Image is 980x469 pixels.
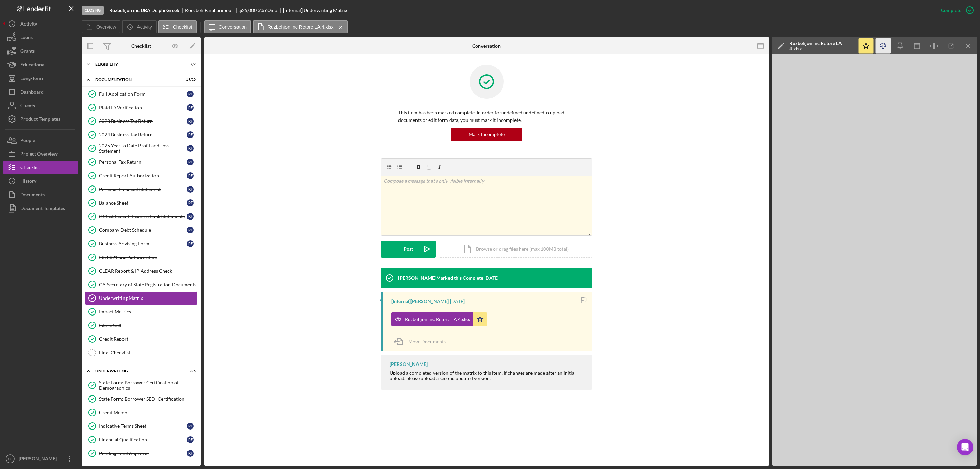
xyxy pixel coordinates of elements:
button: Post [381,241,436,258]
div: Roozbeh Farahanipour [185,7,239,13]
div: Checklist [131,43,151,49]
a: Full Application FormRF [85,87,197,101]
a: Financial QualificationRF [85,433,197,447]
div: Eligibility [95,62,179,66]
label: Ruzbehjon inc Retore LA 4.xlsx [267,24,334,30]
text: SS [8,457,13,461]
div: 3 % [258,7,264,13]
a: Credit Report AuthorizationRF [85,169,197,182]
div: R F [187,450,194,457]
button: Complete [934,3,977,17]
button: Conversation [204,20,251,33]
div: Conversation [472,43,501,49]
a: Plaid ID VerificationRF [85,101,197,114]
div: Complete [941,3,961,17]
div: R F [187,240,194,247]
button: Move Documents [391,333,453,350]
a: Personal Financial StatementRF [85,182,197,196]
div: R F [187,213,194,220]
button: Mark Incomplete [451,128,522,141]
div: Documentation [95,78,179,82]
iframe: Document Preview [772,54,977,466]
div: Financial Qualification [99,437,187,442]
label: Activity [137,24,152,30]
div: Mark Incomplete [469,128,505,141]
div: Credit Report Authorization [99,173,187,178]
div: R F [187,227,194,233]
button: Overview [82,20,120,33]
div: Underwriting Matrix [99,295,197,301]
a: State Form: Borrower Certification of Demographics [85,378,197,392]
a: Credit Report [85,332,197,346]
span: Move Documents [408,339,446,344]
div: Credit Memo [99,410,197,415]
div: State Form: Borrower Certification of Demographics [99,380,197,391]
a: Impact Metrics [85,305,197,319]
div: R F [187,145,194,152]
div: 7 / 7 [183,62,196,66]
a: 2025 Year to Date Profit and Loss StatementRF [85,142,197,155]
div: Open Intercom Messenger [957,439,973,455]
button: Checklist [158,20,197,33]
div: CLEAR Report & IP Address Check [99,268,197,274]
a: Credit Memo [85,406,197,419]
div: Underwriting [95,369,179,373]
div: R F [187,91,194,97]
div: Upload a completed version of the matrix to this item. If changes are made after an initial uploa... [390,370,585,381]
div: [PERSON_NAME] Marked this Complete [398,275,483,281]
time: 2025-10-01 17:17 [450,298,465,304]
a: 3 Most Recent Business Bank StatementsRF [85,210,197,223]
div: 2024 Business Tax Return [99,132,187,138]
a: Company Debt ScheduleRF [85,223,197,237]
label: Checklist [173,24,192,30]
div: State Form: Borrower SEDI Certification [99,396,197,402]
div: R F [187,104,194,111]
a: Balance SheetRF [85,196,197,210]
div: [Internal] [PERSON_NAME] [391,298,449,304]
div: Personal Financial Statement [99,187,187,192]
a: Personal Tax ReturnRF [85,155,197,169]
div: Pending Final Approval [99,451,187,456]
div: Indicative Terms Sheet [99,423,187,429]
div: Final Checklist [99,350,197,355]
div: 2023 Business Tax Return [99,118,187,124]
button: Ruzbehjon inc Retore LA 4.xlsx [391,312,487,326]
button: Activity [122,20,156,33]
div: R F [187,199,194,206]
div: Full Application Form [99,91,187,97]
button: SS[PERSON_NAME] [3,452,78,466]
a: Indicative Terms SheetRF [85,419,197,433]
a: 2023 Business Tax ReturnRF [85,114,197,128]
div: R F [187,423,194,430]
div: 2025 Year to Date Profit and Loss Statement [99,143,187,154]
